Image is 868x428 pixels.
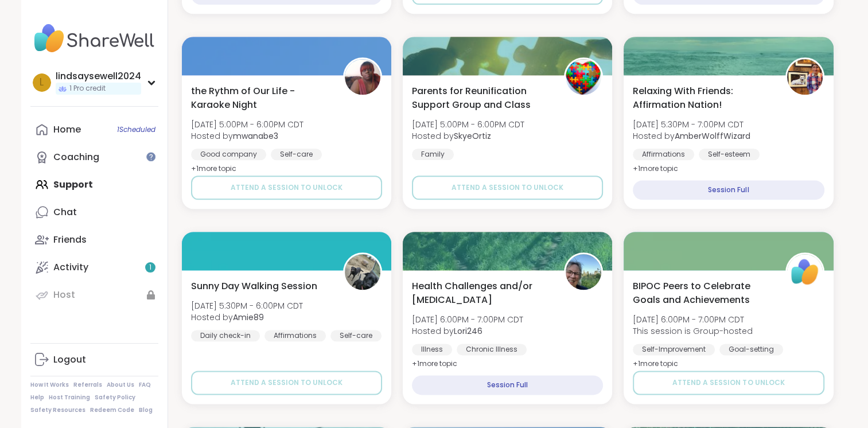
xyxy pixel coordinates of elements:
img: SkyeOrtiz [566,59,601,95]
a: FAQ [139,381,151,389]
span: [DATE] 5:30PM - 6:00PM CDT [191,300,303,312]
div: Session Full [633,180,824,200]
span: 1 Scheduled [117,125,155,134]
span: Attend a session to unlock [231,378,342,388]
div: Chat [53,206,77,219]
a: Friends [30,226,158,254]
span: Hosted by [191,312,303,323]
div: Self-care [271,149,322,160]
span: Health Challenges and/or [MEDICAL_DATA] [412,279,551,307]
div: Friends [53,234,87,246]
b: Amie89 [233,312,264,323]
div: Daily check-in [191,330,260,341]
span: Relaxing With Friends: Affirmation Nation! [633,84,772,112]
a: Safety Policy [95,394,135,402]
div: Goal-setting [719,344,783,355]
div: Good company [191,149,266,160]
b: SkyeOrtiz [454,130,491,142]
img: AmberWolffWizard [787,59,823,95]
b: Lori246 [454,325,482,337]
span: the Rythm of Our Life - Karaoke Night [191,84,330,112]
span: Attend a session to unlock [451,182,563,193]
span: [DATE] 5:30PM - 7:00PM CDT [633,119,750,130]
img: Lori246 [566,254,601,290]
div: Session Full [412,375,603,395]
div: Self-Improvement [633,344,715,355]
iframe: Spotlight [146,152,155,161]
span: Hosted by [412,325,523,337]
a: Home1Scheduled [30,116,158,143]
span: [DATE] 5:00PM - 6:00PM CDT [191,119,303,130]
div: lindsaysewell2024 [56,70,141,83]
a: Redeem Code [90,406,134,414]
a: Safety Resources [30,406,85,414]
span: Hosted by [633,130,750,142]
span: Sunny Day Walking Session [191,279,317,293]
div: Chronic Illness [457,344,527,355]
span: 1 [149,263,151,273]
b: AmberWolffWizard [675,130,750,142]
a: Activity1 [30,254,158,281]
div: Illness [412,344,452,355]
span: [DATE] 6:00PM - 7:00PM CDT [412,314,523,325]
span: Attend a session to unlock [231,182,342,193]
a: Referrals [73,381,102,389]
span: l [40,75,44,90]
span: [DATE] 6:00PM - 7:00PM CDT [633,314,753,325]
span: This session is Group-hosted [633,325,753,337]
div: Host [53,289,75,301]
button: Attend a session to unlock [633,371,824,395]
a: Blog [139,406,153,414]
div: Activity [53,261,88,274]
button: Attend a session to unlock [191,371,382,395]
a: Logout [30,346,158,373]
div: Home [53,123,81,136]
a: Chat [30,199,158,226]
img: Amie89 [345,254,380,290]
button: Attend a session to unlock [191,176,382,200]
span: Attend a session to unlock [672,378,784,388]
img: ShareWell Nav Logo [30,18,158,59]
span: Parents for Reunification Support Group and Class [412,84,551,112]
div: Family [412,149,454,160]
a: Help [30,394,44,402]
a: About Us [107,381,134,389]
a: How It Works [30,381,69,389]
div: Coaching [53,151,99,164]
img: mwanabe3 [345,59,380,95]
b: mwanabe3 [233,130,278,142]
a: Host Training [49,394,90,402]
a: Coaching [30,143,158,171]
span: [DATE] 5:00PM - 6:00PM CDT [412,119,524,130]
div: Affirmations [264,330,326,341]
div: Self-esteem [699,149,760,160]
img: ShareWell [787,254,823,290]
span: Hosted by [191,130,303,142]
span: Hosted by [412,130,524,142]
a: Host [30,281,158,309]
div: Logout [53,353,86,366]
span: 1 Pro credit [69,84,106,94]
span: BIPOC Peers to Celebrate Goals and Achievements [633,279,772,307]
div: Affirmations [633,149,694,160]
div: Self-care [330,330,382,341]
button: Attend a session to unlock [412,176,603,200]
